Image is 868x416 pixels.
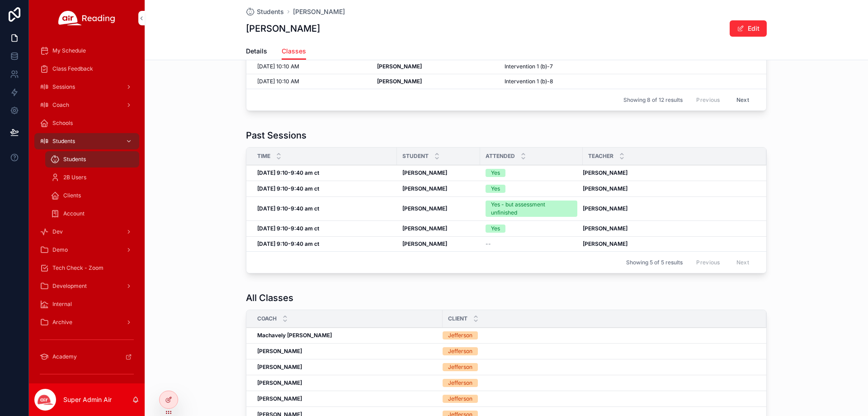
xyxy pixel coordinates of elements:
strong: [DATE] 9:10-9:40 am ct [257,205,319,212]
span: Dev [52,228,63,235]
span: Clients [63,192,81,199]
span: My Schedule [52,47,86,54]
a: Tech Check - Zoom [34,260,139,276]
strong: Machavely [PERSON_NAME] [257,332,332,339]
span: Students [257,7,284,16]
a: [PERSON_NAME] [583,240,755,248]
strong: [PERSON_NAME] [583,205,627,212]
a: [DATE] 10:10 AM [257,63,366,70]
span: [DATE] 10:10 AM [257,63,299,70]
strong: [PERSON_NAME] [583,225,627,232]
a: [PERSON_NAME] [402,185,475,192]
a: Development [34,278,139,294]
span: Intervention 1 (b)-7 [505,63,553,70]
a: Account [45,206,139,222]
strong: [PERSON_NAME] [257,395,302,402]
a: Students [34,133,139,149]
p: Super Admin Air [63,395,112,404]
a: [PERSON_NAME] [377,78,499,85]
div: Jefferson [448,331,472,339]
a: [PERSON_NAME] [583,185,755,192]
span: Development [52,282,87,290]
span: Archive [52,319,72,326]
a: -- [486,240,577,248]
a: Demo [34,242,139,258]
a: Intervention 1 (b)-7 [505,63,755,70]
strong: [PERSON_NAME] [257,379,302,386]
a: Classes [282,43,306,60]
strong: [PERSON_NAME] [583,169,627,176]
strong: [PERSON_NAME] [377,78,422,85]
span: Classes [282,47,306,56]
a: [DATE] 9:10-9:40 am ct [257,205,392,212]
span: Class Feedback [52,65,93,72]
a: [PERSON_NAME] [402,225,475,232]
a: Schools [34,115,139,131]
strong: [PERSON_NAME] [583,185,627,192]
span: -- [486,240,491,248]
a: Class Feedback [34,61,139,77]
span: Schools [52,120,73,127]
span: [DATE] 10:10 AM [257,78,299,85]
a: [PERSON_NAME] [377,63,499,70]
span: Student [402,153,429,160]
a: [DATE] 10:10 AM [257,78,366,85]
span: Coach [257,315,277,322]
span: Tech Check - Zoom [52,264,104,272]
a: Intervention 1 (b)-8 [505,78,755,85]
a: [DATE] 9:10-9:40 am ct [257,185,392,192]
a: My Schedule [34,43,139,59]
a: Details [246,43,267,61]
h1: [PERSON_NAME] [246,22,320,35]
span: Sessions [52,83,75,91]
a: Dev [34,224,139,240]
strong: [PERSON_NAME] [402,225,447,232]
strong: [PERSON_NAME] [583,240,627,247]
span: Students [63,156,86,163]
strong: [DATE] 9:10-9:40 am ct [257,240,319,247]
span: Demo [52,246,68,253]
a: Yes [486,169,577,177]
a: Students [45,151,139,167]
h1: Past Sessions [246,129,307,142]
a: [PERSON_NAME] [583,225,755,232]
span: Teacher [588,153,613,160]
a: Clients [45,187,139,204]
span: Internal [52,301,72,308]
h1: All Classes [246,292,293,304]
strong: [PERSON_NAME] [257,363,302,370]
a: Yes [486,225,577,233]
a: Archive [34,314,139,330]
a: Sessions [34,79,139,95]
span: Showing 5 of 5 results [626,259,683,266]
a: Internal [34,296,139,312]
a: [DATE] 9:10-9:40 am ct [257,240,392,248]
a: [PERSON_NAME] [402,240,475,248]
button: Edit [730,20,767,37]
span: Details [246,47,267,56]
button: Next [730,93,755,107]
div: Yes - but assessment unfinished [491,201,572,217]
span: [PERSON_NAME] [293,7,345,16]
div: Jefferson [448,363,472,371]
strong: [PERSON_NAME] [377,63,422,70]
strong: [PERSON_NAME] [402,205,447,212]
span: Time [257,153,270,160]
div: Yes [491,225,500,233]
span: Client [448,315,467,322]
a: [PERSON_NAME] [583,205,755,212]
span: Account [63,210,85,217]
strong: [PERSON_NAME] [402,185,447,192]
a: Coach [34,97,139,113]
div: scrollable content [29,36,145,383]
strong: [DATE] 9:10-9:40 am ct [257,185,319,192]
div: Jefferson [448,395,472,403]
strong: [PERSON_NAME] [402,169,447,176]
strong: [PERSON_NAME] [257,348,302,354]
img: App logo [58,11,115,25]
a: 2B Users [45,169,139,186]
span: Intervention 1 (b)-8 [505,78,553,85]
div: Jefferson [448,379,472,387]
span: 2B Users [63,174,86,181]
a: [PERSON_NAME] [583,169,755,177]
